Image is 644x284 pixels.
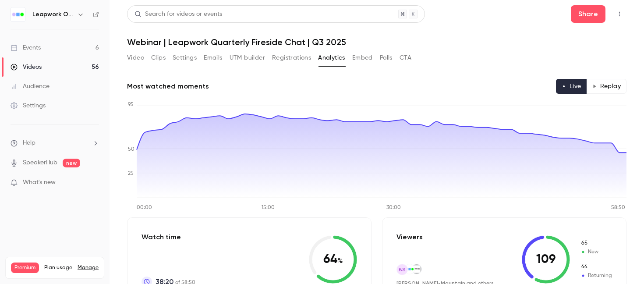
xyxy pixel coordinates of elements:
[23,138,35,148] span: Help
[612,7,626,21] button: Top Bar Actions
[11,7,25,21] img: Leapwork Online Event
[405,264,414,274] img: leapwork.com
[137,205,152,210] tspan: 00:00
[11,63,42,71] div: Videos
[380,51,393,65] button: Polls
[412,264,421,274] img: hitachisolutions.com
[23,178,56,187] span: What's new
[78,264,99,271] a: Manage
[11,82,50,91] div: Audience
[352,51,373,65] button: Embed
[142,232,195,242] p: Watch time
[88,179,99,187] iframe: Noticeable Trigger
[580,248,612,256] span: New
[318,51,345,65] button: Analytics
[11,43,41,52] div: Events
[173,51,197,65] button: Settings
[580,263,612,271] span: Returning
[11,263,39,273] span: Premium
[611,205,625,210] tspan: 58:50
[11,101,46,110] div: Settings
[128,147,134,152] tspan: 50
[32,10,74,19] h6: Leapwork Online Event
[127,37,626,47] h1: Webinar | Leapwork Quarterly Fireside Chat | Q3 2025
[128,171,134,176] tspan: 25
[127,51,144,65] button: Video
[272,51,311,65] button: Registrations
[399,266,406,273] span: BS
[204,51,222,65] button: Emails
[230,51,265,65] button: UTM builder
[396,232,423,242] p: Viewers
[134,10,222,19] div: Search for videos or events
[151,51,166,65] button: Clips
[556,79,587,94] button: Live
[400,51,411,65] button: CTA
[587,79,626,94] button: Replay
[386,205,401,210] tspan: 30:00
[580,239,612,247] span: New
[580,272,612,280] span: Returning
[23,158,57,167] a: SpeakerHub
[571,5,605,23] button: Share
[44,264,72,271] span: Plan usage
[11,138,99,148] li: help-dropdown-opener
[127,81,209,92] h2: Most watched moments
[63,159,80,167] span: new
[128,102,134,107] tspan: 95
[262,205,275,210] tspan: 15:00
